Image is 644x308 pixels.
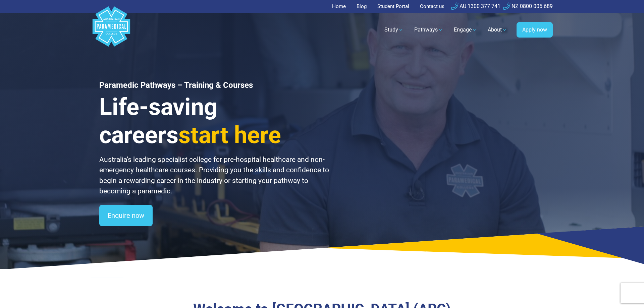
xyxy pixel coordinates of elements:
[517,22,553,38] a: Apply now
[99,155,330,197] p: Australia’s leading specialist college for pre-hospital healthcare and non-emergency healthcare c...
[178,121,281,149] span: start here
[410,20,447,39] a: Pathways
[380,20,408,39] a: Study
[503,3,553,9] a: NZ 0800 005 689
[484,20,511,39] a: About
[99,205,153,226] a: Enquire now
[451,3,500,9] a: AU 1300 377 741
[450,20,481,39] a: Engage
[99,80,330,90] h1: Paramedic Pathways – Training & Courses
[99,93,330,149] h3: Life-saving careers
[91,13,131,47] a: Australian Paramedical College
